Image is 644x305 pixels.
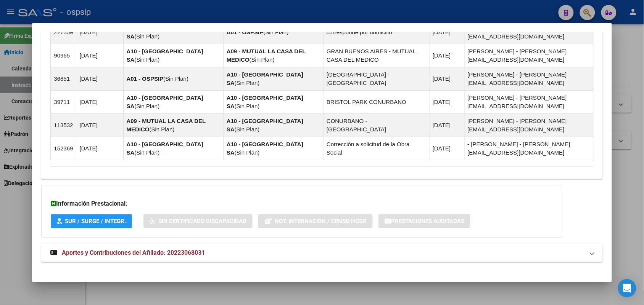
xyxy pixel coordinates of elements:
[324,113,430,137] td: CONURBANO - [GEOGRAPHIC_DATA]
[123,21,223,44] td: ( )
[258,214,373,228] button: Not. Internacion / Censo Hosp.
[127,25,203,40] strong: A10 - [GEOGRAPHIC_DATA] SA
[151,126,173,133] span: Sin Plan
[127,94,203,109] strong: A10 - [GEOGRAPHIC_DATA] SA
[165,75,187,82] span: Sin Plan
[51,90,76,113] td: 39711
[51,137,76,160] td: 152369
[464,67,593,90] td: [PERSON_NAME] - [PERSON_NAME][EMAIL_ADDRESS][DOMAIN_NAME]
[237,80,258,86] span: Sin Plan
[76,90,123,113] td: [DATE]
[251,56,273,63] span: Sin Plan
[237,149,258,156] span: Sin Plan
[464,90,593,113] td: [PERSON_NAME] - [PERSON_NAME][EMAIL_ADDRESS][DOMAIN_NAME]
[430,21,464,44] td: [DATE]
[136,149,158,156] span: Sin Plan
[123,90,223,113] td: ( )
[127,141,203,156] strong: A10 - [GEOGRAPHIC_DATA] SA
[136,56,158,63] span: Sin Plan
[76,137,123,160] td: [DATE]
[227,141,303,156] strong: A10 - [GEOGRAPHIC_DATA] SA
[464,44,593,67] td: [PERSON_NAME] - [PERSON_NAME][EMAIL_ADDRESS][DOMAIN_NAME]
[324,90,430,113] td: BRISTOL PARK CONURBANO
[158,218,246,225] span: Sin Certificado Discapacidad
[430,113,464,137] td: [DATE]
[136,103,158,109] span: Sin Plan
[223,44,323,67] td: ( )
[127,118,206,133] strong: A09 - MUTUAL LA CASA DEL MEDICO
[76,21,123,44] td: [DATE]
[76,67,123,90] td: [DATE]
[275,218,367,225] span: Not. Internacion / Censo Hosp.
[227,29,264,35] strong: A01 - OSPSIP
[266,29,287,35] span: Sin Plan
[227,118,303,133] strong: A10 - [GEOGRAPHIC_DATA] SA
[227,48,306,63] strong: A09 - MUTUAL LA CASA DEL MEDICO
[223,113,323,137] td: ( )
[136,33,158,40] span: Sin Plan
[223,21,323,44] td: ( )
[324,44,430,67] td: GRAN BUENOS AIRES - MUTUAL CASA DEL MEDICO
[127,48,203,63] strong: A10 - [GEOGRAPHIC_DATA] SA
[391,218,464,225] span: Prestaciones Auditadas
[76,44,123,67] td: [DATE]
[464,113,593,137] td: [PERSON_NAME] - [PERSON_NAME][EMAIL_ADDRESS][DOMAIN_NAME]
[324,137,430,160] td: Corrección a solicitud de la Obra Social
[127,75,164,82] strong: A01 - OSPSIP
[123,137,223,160] td: ( )
[618,279,636,297] div: Open Intercom Messenger
[237,103,258,109] span: Sin Plan
[237,126,258,133] span: Sin Plan
[143,214,253,228] button: Sin Certificado Discapacidad
[51,21,76,44] td: 227559
[123,67,223,90] td: ( )
[76,113,123,137] td: [DATE]
[65,218,126,225] span: SUR / SURGE / INTEGR.
[223,137,323,160] td: ( )
[41,244,602,262] mat-expansion-panel-header: Aportes y Contribuciones del Afiliado: 20223068031
[223,90,323,113] td: ( )
[51,214,132,228] button: SUR / SURGE / INTEGR.
[430,90,464,113] td: [DATE]
[430,67,464,90] td: [DATE]
[51,113,76,137] td: 113532
[227,71,303,86] strong: A10 - [GEOGRAPHIC_DATA] SA
[464,137,593,160] td: - [PERSON_NAME] - [PERSON_NAME][EMAIL_ADDRESS][DOMAIN_NAME]
[324,21,430,44] td: corresponde por domicilio
[51,199,553,208] h3: Información Prestacional:
[430,137,464,160] td: [DATE]
[123,113,223,137] td: ( )
[464,21,593,44] td: [PERSON_NAME] - [PERSON_NAME][EMAIL_ADDRESS][DOMAIN_NAME]
[227,94,303,109] strong: A10 - [GEOGRAPHIC_DATA] SA
[62,249,205,256] span: Aportes y Contribuciones del Afiliado: 20223068031
[123,44,223,67] td: ( )
[324,67,430,90] td: [GEOGRAPHIC_DATA] - [GEOGRAPHIC_DATA]
[223,67,323,90] td: ( )
[430,44,464,67] td: [DATE]
[51,44,76,67] td: 90965
[378,214,470,228] button: Prestaciones Auditadas
[51,67,76,90] td: 36851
